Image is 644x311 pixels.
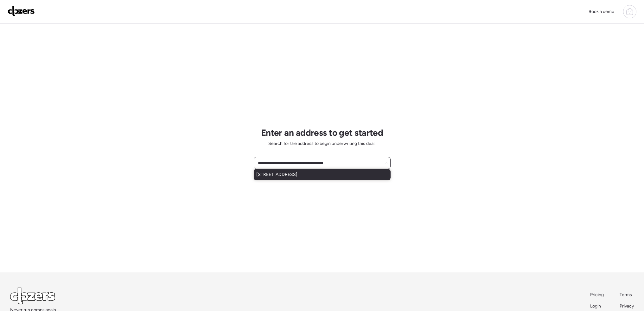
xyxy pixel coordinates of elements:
[8,6,35,16] img: Logo
[590,303,604,309] a: Login
[620,303,634,309] span: Privacy
[590,303,601,309] span: Login
[589,9,614,14] span: Book a demo
[10,288,55,304] img: Logo Light
[590,292,604,297] span: Pricing
[620,303,634,309] a: Privacy
[261,127,383,138] h1: Enter an address to get started
[590,292,604,298] a: Pricing
[620,292,634,298] a: Terms
[620,292,632,297] span: Terms
[268,140,375,147] span: Search for the address to begin underwriting this deal.
[256,171,297,178] span: [STREET_ADDRESS]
